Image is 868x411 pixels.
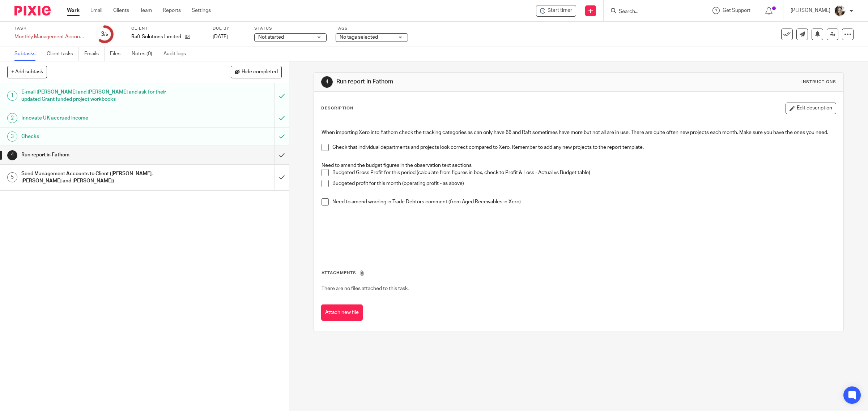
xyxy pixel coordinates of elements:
[131,33,181,40] p: Raft Solutions Limited
[786,103,836,114] button: Edit description
[140,7,152,14] a: Team
[332,198,836,205] p: Need to amend wording in Trade Debtors comment (from Aged Receivables in Xero)
[332,169,836,176] p: Budgeted Gross Profit for this period (calculate from figures in box, check to Profit & Loss - Ac...
[254,26,327,31] label: Status
[791,7,830,14] p: [PERSON_NAME]
[336,78,594,86] h1: Run report in Fathom
[21,113,185,124] h1: Innovate UK accrued income
[321,76,333,88] div: 4
[131,26,204,31] label: Client
[90,7,102,14] a: Email
[21,131,185,142] h1: Checks
[322,162,836,169] p: Need to amend the budget figures in the observation text sections
[101,30,108,38] div: 3
[192,7,211,14] a: Settings
[21,168,185,187] h1: Send Management Accounts to Client ([PERSON_NAME], [PERSON_NAME] and [PERSON_NAME])
[332,180,836,187] p: Budgeted profit for this month (operating profit - as above)
[21,87,185,105] h1: E-mail [PERSON_NAME] and [PERSON_NAME] and ask for their updated Grant funded project workbooks
[322,129,836,136] p: When importing Xero into Fathom check the tracking categories as can only have 66 and Raft someti...
[548,7,572,14] span: Start timer
[7,150,17,160] div: 4
[14,26,87,31] label: Task
[7,113,17,123] div: 2
[110,47,126,61] a: Files
[321,105,353,111] p: Description
[113,7,129,14] a: Clients
[7,91,17,101] div: 1
[322,271,356,275] span: Attachments
[7,66,47,78] button: + Add subtask
[104,33,108,36] small: /5
[231,66,282,78] button: Hide completed
[536,5,576,17] div: Raft Solutions Limited - Monthly Management Accounts - Raft Solutions Ltd
[213,34,228,39] span: [DATE]
[242,69,278,75] span: Hide completed
[336,26,408,31] label: Tags
[84,47,105,61] a: Emails
[723,8,750,13] span: Get Support
[163,47,191,61] a: Audit logs
[67,7,80,14] a: Work
[14,6,51,16] img: Pixie
[47,47,79,61] a: Client tasks
[14,33,87,40] div: Monthly Management Accounts - Raft Solutions Ltd
[618,9,683,15] input: Search
[132,47,158,61] a: Notes (0)
[163,7,181,14] a: Reports
[7,131,17,142] div: 3
[7,172,17,182] div: 5
[340,35,378,40] span: No tags selected
[14,47,41,61] a: Subtasks
[801,79,836,85] div: Instructions
[332,144,836,151] p: Check that individual departments and projects look correct compared to Xero. Remember to add any...
[322,286,409,291] span: There are no files attached to this task.
[21,150,185,160] h1: Run report in Fathom
[321,304,363,321] button: Attach new file
[834,5,846,17] img: barbara-raine-.jpg
[213,26,245,31] label: Due by
[258,35,284,40] span: Not started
